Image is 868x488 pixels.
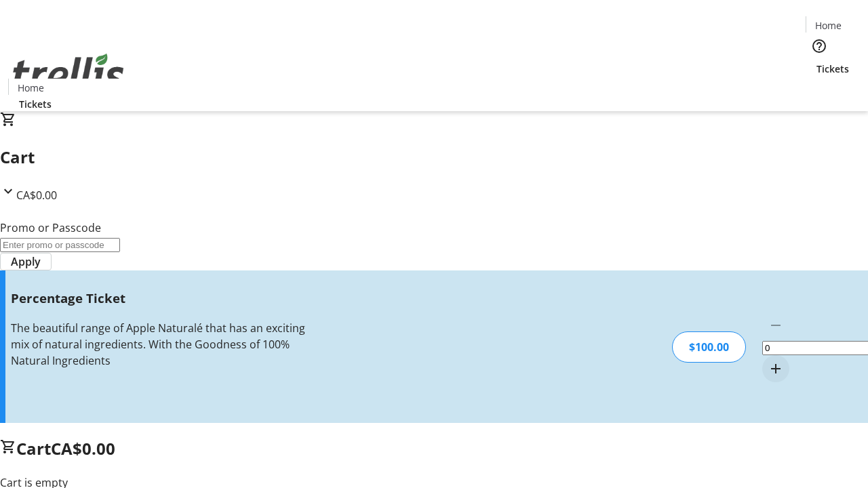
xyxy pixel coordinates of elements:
span: Tickets [19,97,52,111]
span: Apply [11,253,41,270]
button: Help [806,33,833,60]
img: Orient E2E Organization DpnduCXZIO's Logo [8,39,129,106]
span: CA$0.00 [51,437,115,460]
a: Tickets [8,97,62,111]
a: Home [9,81,52,95]
a: Home [806,18,850,33]
h3: Percentage Ticket [11,289,307,308]
span: Tickets [816,62,849,76]
div: $100.00 [672,331,746,363]
button: Increment by one [762,355,789,382]
a: Tickets [806,62,860,76]
span: Home [815,18,842,33]
button: Cart [806,76,833,103]
span: CA$0.00 [16,188,57,203]
div: The beautiful range of Apple Naturalé that has an exciting mix of natural ingredients. With the G... [11,320,307,369]
span: Home [18,81,44,95]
